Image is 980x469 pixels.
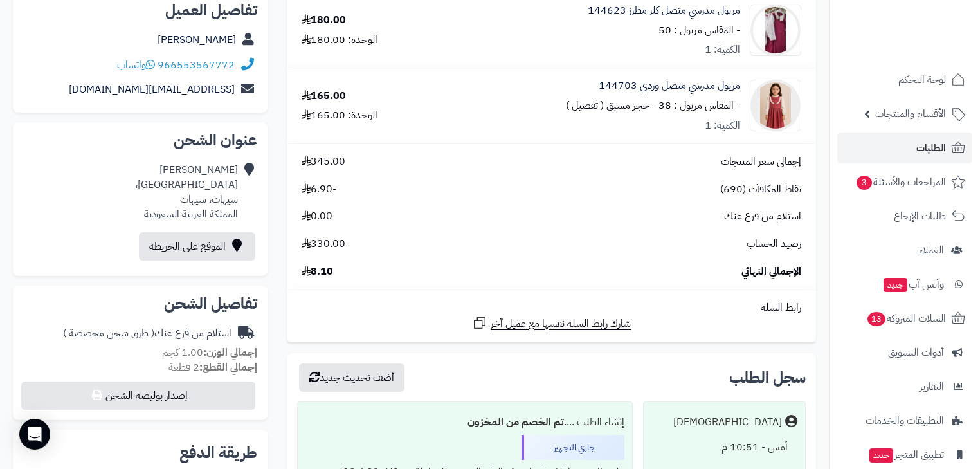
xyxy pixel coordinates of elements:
img: 1723377661-Screenshot_%D9%A2%D9%A0%D9%A2%D9%A4%D9%A0%D9%A8%D9%A1%D9%A1_%D9%A1%D9%A5%D9%A0%D9%A0%D... [750,5,801,56]
b: تم الخصم من المخزون [467,414,564,430]
div: [PERSON_NAME] [GEOGRAPHIC_DATA]، سيهات، سيهات المملكة العربية السعودية [135,163,238,221]
div: أمس - 10:51 م [651,435,797,460]
span: الأقسام والمنتجات [875,105,946,123]
a: وآتس آبجديد [837,269,972,300]
a: المراجعات والأسئلة3 [837,167,972,198]
h2: طريقة الدفع [179,445,257,461]
a: الموقع على الخريطة [139,232,255,261]
a: السلات المتروكة13 [837,303,972,334]
span: -330.00 [302,237,349,252]
div: الكمية: 1 [705,42,740,57]
a: شارك رابط السلة نفسها مع عميل آخر [472,315,631,331]
div: رابط السلة [292,300,811,315]
div: جاري التجهيز [522,435,624,461]
span: ( طرق شحن مخصصة ) [63,326,154,341]
a: مريول مدرسي متصل وردي 144703 [599,78,740,93]
a: [EMAIL_ADDRESS][DOMAIN_NAME] [69,82,235,97]
div: الوحدة: 180.00 [302,33,377,48]
span: التطبيقات والخدمات [866,412,944,430]
div: [DEMOGRAPHIC_DATA] [673,415,782,430]
span: نقاط المكافآت (690) [720,182,801,197]
button: أضف تحديث جديد [299,363,404,392]
span: طلبات الإرجاع [894,207,946,225]
span: وآتس آب [882,275,944,293]
span: المراجعات والأسئلة [855,173,946,191]
span: الإجمالي النهائي [741,264,801,279]
a: 966553567772 [158,57,235,73]
span: لوحة التحكم [898,71,946,89]
strong: إجمالي الوزن: [203,345,257,360]
span: الطلبات [916,139,946,157]
small: - المقاس مريول : 38 - حجز مسبق ( تفصيل ) [566,98,740,113]
span: العملاء [919,241,944,259]
a: التقارير [837,371,972,402]
span: 13 [867,312,886,326]
span: استلام من فرع عنك [724,209,801,224]
a: العملاء [837,235,972,266]
a: واتساب [117,57,155,73]
div: Open Intercom Messenger [19,419,50,450]
span: التقارير [920,378,944,396]
div: إنشاء الطلب .... [305,410,624,435]
span: جديد [869,448,893,463]
a: طلبات الإرجاع [837,201,972,232]
h2: تفاصيل العميل [23,3,257,18]
span: 0.00 [302,209,332,224]
div: استلام من فرع عنك [63,326,231,341]
a: أدوات التسويق [837,337,972,368]
strong: إجمالي القطع: [199,360,257,375]
button: إصدار بوليصة الشحن [21,382,255,410]
small: 1.00 كجم [162,345,257,360]
span: 345.00 [302,154,345,169]
span: أدوات التسويق [888,344,944,362]
img: 1752441699-746F8587-11DF-45D6-B438-0992DCE38B5B-90x90.png [750,80,801,131]
a: التطبيقات والخدمات [837,405,972,436]
a: مريول مدرسي متصل كلر مطرز 144623 [588,3,740,18]
span: إجمالي سعر المنتجات [721,154,801,169]
small: 2 قطعة [168,360,257,375]
div: الكمية: 1 [705,118,740,133]
div: 165.00 [302,89,346,104]
div: 180.00 [302,13,346,28]
h3: سجل الطلب [729,370,806,385]
span: 8.10 [302,264,333,279]
span: جديد [884,278,907,292]
a: الطلبات [837,133,972,163]
small: - المقاس مريول : 50 [658,23,740,38]
span: السلات المتروكة [866,309,946,327]
span: شارك رابط السلة نفسها مع عميل آخر [491,317,631,331]
span: -6.90 [302,182,336,197]
a: لوحة التحكم [837,64,972,95]
img: logo-2.png [893,10,968,37]
span: تطبيق المتجر [868,446,944,464]
span: 3 [857,176,872,190]
a: [PERSON_NAME] [158,32,236,48]
h2: عنوان الشحن [23,133,257,148]
span: رصيد الحساب [747,237,801,252]
h2: تفاصيل الشحن [23,296,257,311]
div: الوحدة: 165.00 [302,108,377,123]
